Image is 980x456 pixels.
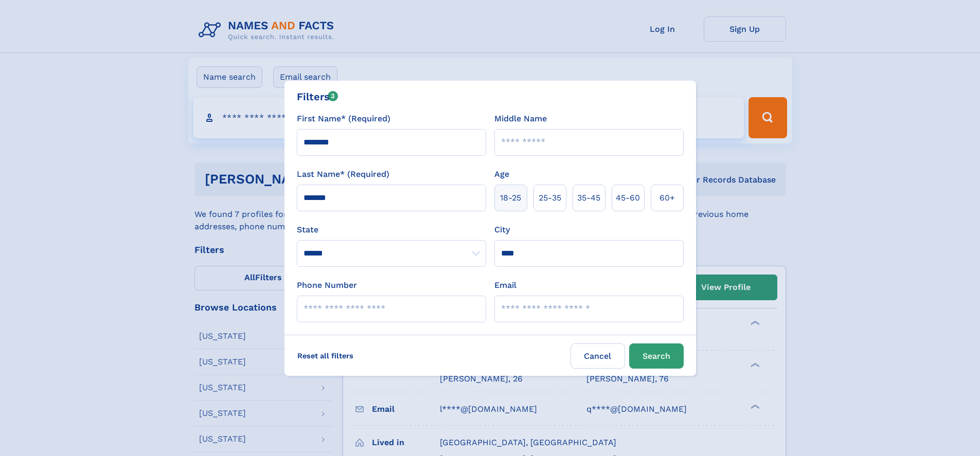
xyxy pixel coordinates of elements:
span: 35‑45 [577,192,600,204]
span: 60+ [660,192,675,204]
label: Email [494,279,516,291]
label: State [297,224,486,236]
label: Reset all filters [291,343,360,368]
label: Last Name* (Required) [297,168,389,180]
span: 25‑35 [539,192,561,204]
label: First Name* (Required) [297,113,390,125]
div: Filters [297,89,338,104]
button: Search [629,343,684,369]
span: 18‑25 [500,192,521,204]
label: Cancel [571,343,625,369]
label: Phone Number [297,279,357,291]
label: City [494,224,510,236]
label: Middle Name [494,113,547,125]
span: 45‑60 [616,192,640,204]
label: Age [494,168,509,180]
